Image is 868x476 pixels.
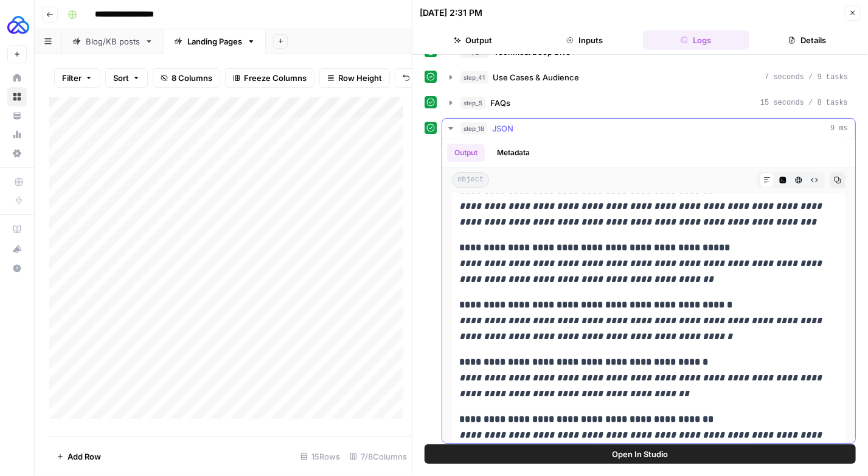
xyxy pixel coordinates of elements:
button: Filter [54,68,100,88]
span: step_5 [460,97,485,109]
button: Metadata [490,144,537,162]
div: 9 ms [442,139,855,443]
a: Landing Pages [164,29,266,54]
button: 8 Columns [153,68,220,88]
span: Freeze Columns [244,72,307,84]
span: Use Cases & Audience [493,71,579,83]
div: Blog/KB posts [86,35,140,47]
span: 9 ms [830,123,848,134]
img: AUQ Logo [7,14,29,36]
a: Usage [7,125,27,144]
button: Open In Studio [425,444,856,464]
button: Sort [105,68,148,88]
button: 15 seconds / 8 tasks [442,93,855,113]
a: Your Data [7,106,27,125]
span: 15 seconds / 8 tasks [760,97,848,108]
span: Sort [113,72,129,84]
span: object [452,172,489,188]
button: 7 seconds / 9 tasks [442,68,855,87]
a: Browse [7,87,27,107]
span: step_41 [460,71,488,83]
span: 8 Columns [172,72,212,84]
button: Add Row [49,447,108,466]
button: Details [754,30,861,50]
button: Output [447,144,485,162]
button: Help + Support [7,259,27,278]
button: 9 ms [442,119,855,138]
button: What's new? [7,239,27,259]
div: Landing Pages [187,35,242,47]
span: Filter [62,72,82,84]
span: Open In Studio [613,448,668,460]
a: Settings [7,144,27,163]
button: Output [420,30,526,50]
span: Add Row [68,450,101,463]
div: [DATE] 2:31 PM [420,7,482,19]
button: Row Height [319,68,390,88]
span: 7 seconds / 9 tasks [765,72,848,83]
div: What's new? [8,240,26,258]
span: step_18 [460,122,487,135]
a: Blog/KB posts [62,29,164,54]
a: Home [7,68,27,88]
a: AirOps Academy [7,220,27,239]
button: Inputs [531,30,637,50]
button: Workspace: AUQ [7,10,27,40]
div: 7/8 Columns [345,447,412,466]
div: 15 Rows [296,447,345,466]
button: Freeze Columns [225,68,314,88]
span: JSON [492,122,513,135]
span: FAQs [490,97,510,109]
span: Row Height [338,72,382,84]
button: Logs [643,30,749,50]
